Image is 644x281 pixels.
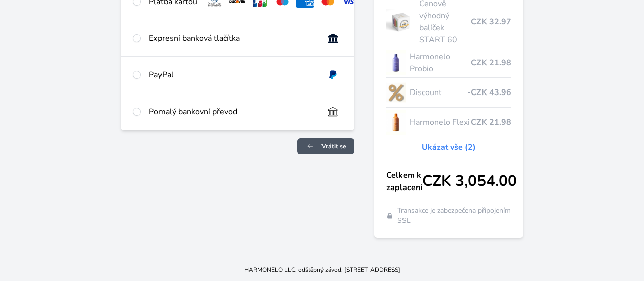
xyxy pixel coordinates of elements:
[422,141,476,153] a: Ukázat vše (2)
[297,138,354,154] a: Vrátit se
[386,110,406,135] img: CLEAN_FLEXI_se_stinem_x-hi_(1)-lo.jpg
[386,9,415,34] img: start.jpg
[324,69,342,81] img: paypal.svg
[324,32,342,44] img: onlineBanking_CZ.svg
[386,80,406,105] img: discount-lo.png
[149,69,315,81] div: PayPal
[471,16,511,28] span: CZK 32.97
[410,116,471,128] span: Harmonelo Flexi
[149,106,315,118] div: Pomalý bankovní převod
[386,50,406,75] img: CLEAN_PROBIO_se_stinem_x-lo.jpg
[149,32,315,44] div: Expresní banková tlačítka
[324,106,342,118] img: bankTransfer_IBAN.svg
[397,206,511,226] span: Transakce je zabezpečena připojením SSL
[410,86,467,99] span: Discount
[386,169,422,194] span: Celkem k zaplacení
[467,86,511,99] span: -CZK 43.96
[410,51,471,75] span: Harmonelo Probio
[321,142,346,150] span: Vrátit se
[471,116,511,128] span: CZK 21.98
[471,57,511,69] span: CZK 21.98
[422,172,517,191] span: CZK 3,054.00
